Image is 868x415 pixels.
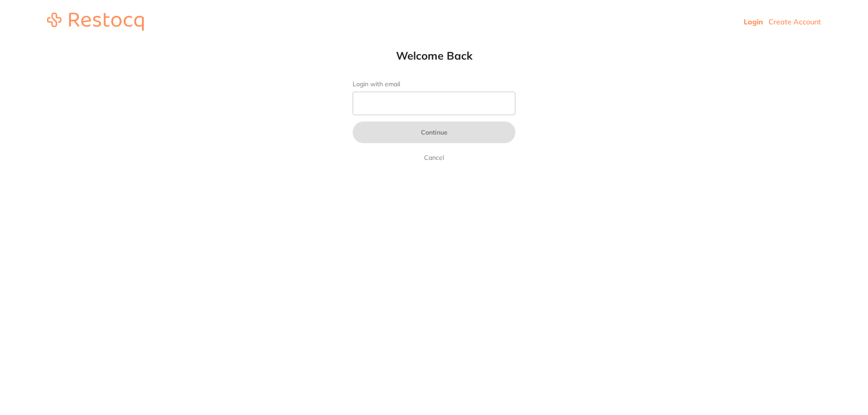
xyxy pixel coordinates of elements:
[422,152,446,163] a: Cancel
[335,49,533,62] h1: Welcome Back
[353,80,515,88] label: Login with email
[353,121,515,143] button: Continue
[744,17,763,26] a: Login
[47,13,144,31] img: restocq_logo.svg
[769,17,821,26] a: Create Account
